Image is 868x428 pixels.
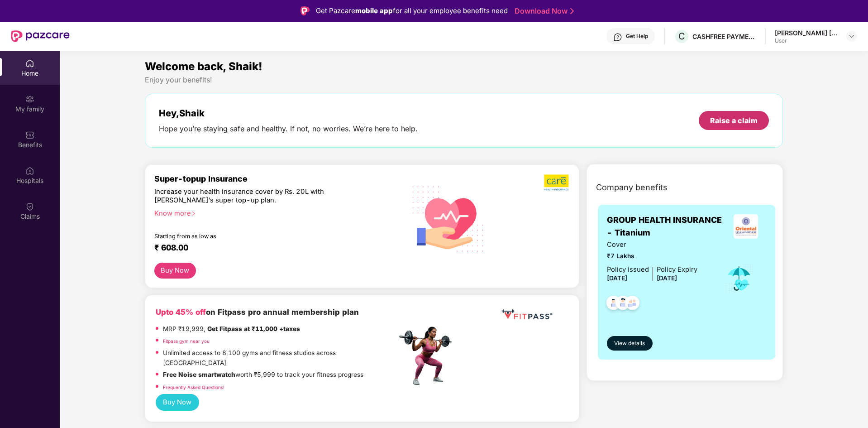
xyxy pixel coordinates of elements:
[154,188,358,205] div: Increase your health insurance cover by Rs. 20L with [PERSON_NAME]’s super top-up plan.
[300,6,310,15] img: Logo
[163,325,205,332] del: MRP ₹19,999,
[163,348,396,368] p: Unlimited access to 8,100 gyms and fitness studios across [GEOGRAPHIC_DATA]
[692,32,756,41] div: CASHFREE PAYMENTS INDIA PVT. LTD.
[207,325,300,332] strong: Get Fitpass at ₹11,000 +taxes
[500,306,554,323] img: fppp.png
[596,181,668,194] span: Company benefits
[734,214,758,239] img: insurerLogo
[657,264,697,275] div: Policy Expiry
[607,251,697,261] span: ₹7 Lakhs
[570,6,574,16] img: Stroke
[25,59,34,68] img: svg+xml;base64,PHN2ZyBpZD0iSG9tZSIgeG1sbnM9Imh0dHA6Ly93d3cudzMub3JnLzIwMDAvc3ZnIiB3aWR0aD0iMjAiIG...
[607,336,653,351] button: View details
[613,33,622,42] img: svg+xml;base64,PHN2ZyBpZD0iSGVscC0zMngzMiIgeG1sbnM9Imh0dHA6Ly93d3cudzMub3JnLzIwMDAvc3ZnIiB3aWR0aD...
[725,264,754,293] img: icon
[145,60,262,73] span: Welcome back, Shaik!
[607,240,697,250] span: Cover
[607,214,725,240] span: GROUP HEALTH INSURANCE - Titanium
[355,6,393,15] strong: mobile app
[396,324,460,388] img: fpp.png
[154,233,358,239] div: Starting from as low as
[191,211,196,216] span: right
[612,293,634,315] img: svg+xml;base64,PHN2ZyB4bWxucz0iaHR0cDovL3d3dy53My5vcmcvMjAwMC9zdmciIHdpZHRoPSI0OC45NDMiIGhlaWdodD...
[11,30,70,42] img: New Pazcare Logo
[544,174,570,191] img: b5dec4f62d2307b9de63beb79f102df3.png
[159,124,418,134] div: Hope you’re staying safe and healthy. If not, no worries. We’re here to help.
[607,274,627,282] span: [DATE]
[154,243,388,254] div: ₹ 608.00
[316,5,508,16] div: Get Pazcare for all your employee benefits need
[156,394,199,411] button: Buy Now
[602,293,625,315] img: svg+xml;base64,PHN2ZyB4bWxucz0iaHR0cDovL3d3dy53My5vcmcvMjAwMC9zdmciIHdpZHRoPSI0OC45NDMiIGhlaWdodD...
[163,370,363,380] p: worth ₹5,999 to track your fitness progress
[159,108,418,119] div: Hey, Shaik
[607,264,649,275] div: Policy issued
[848,33,855,40] img: svg+xml;base64,PHN2ZyBpZD0iRHJvcGRvd24tMzJ4MzIiIHhtbG5zPSJodHRwOi8vd3d3LnczLm9yZy8yMDAwL3N2ZyIgd2...
[154,263,196,279] button: Buy Now
[621,293,644,315] img: svg+xml;base64,PHN2ZyB4bWxucz0iaHR0cDovL3d3dy53My5vcmcvMjAwMC9zdmciIHdpZHRoPSI0OC45NDMiIGhlaWdodD...
[154,209,391,216] div: Know more
[775,29,838,37] div: [PERSON_NAME] [PERSON_NAME]
[145,75,783,85] div: Enjoy your benefits!
[775,37,838,44] div: User
[163,371,235,378] strong: Free Noise smartwatch
[25,166,34,175] img: svg+xml;base64,PHN2ZyBpZD0iSG9zcGl0YWxzIiB4bWxucz0iaHR0cDovL3d3dy53My5vcmcvMjAwMC9zdmciIHdpZHRoPS...
[154,174,397,183] div: Super-topup Insurance
[25,130,34,139] img: svg+xml;base64,PHN2ZyBpZD0iQmVuZWZpdHMiIHhtbG5zPSJodHRwOi8vd3d3LnczLm9yZy8yMDAwL3N2ZyIgd2lkdGg9Ij...
[678,31,685,42] span: C
[614,339,645,348] span: View details
[156,308,359,317] b: on Fitpass pro annual membership plan
[156,308,206,317] b: Upto 45% off
[626,33,648,40] div: Get Help
[25,202,34,211] img: svg+xml;base64,PHN2ZyBpZD0iQ2xhaW0iIHhtbG5zPSJodHRwOi8vd3d3LnczLm9yZy8yMDAwL3N2ZyIgd2lkdGg9IjIwIi...
[163,338,210,344] a: Fitpass gym near you
[710,115,758,125] div: Raise a claim
[515,6,571,16] a: Download Now
[657,274,677,282] span: [DATE]
[405,174,491,262] img: svg+xml;base64,PHN2ZyB4bWxucz0iaHR0cDovL3d3dy53My5vcmcvMjAwMC9zdmciIHhtbG5zOnhsaW5rPSJodHRwOi8vd3...
[25,95,34,104] img: svg+xml;base64,PHN2ZyB3aWR0aD0iMjAiIGhlaWdodD0iMjAiIHZpZXdCb3g9IjAgMCAyMCAyMCIgZmlsbD0ibm9uZSIgeG...
[163,385,224,390] a: Frequently Asked Questions!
